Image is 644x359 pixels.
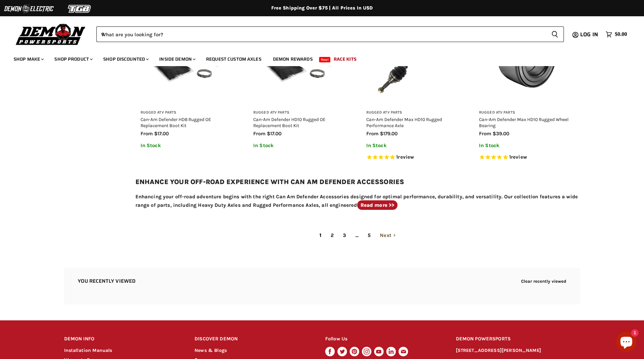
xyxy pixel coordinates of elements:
h2: You recently viewed [78,278,136,284]
a: News & Blogs [195,347,227,353]
a: Installation Manuals [64,347,112,353]
a: Request Custom Axles [201,52,266,66]
span: New! [319,57,331,62]
a: 3 [339,230,350,241]
span: review [398,154,414,160]
a: Log in [577,32,602,38]
span: $17.00 [267,131,281,137]
a: Shop Product [49,52,97,66]
a: Can-Am Defender Max HD10 Rugged Performance Axle [366,117,442,128]
span: Rated 5.0 out of 5 stars 1 reviews [479,154,575,161]
a: Can-Am Defender HD10 Rugged OE Replacement Boot Kit [253,117,326,128]
ul: Main menu [8,49,625,66]
h2: DEMON INFO [64,331,182,347]
a: Race Kits [329,52,362,66]
form: Product [96,26,564,42]
h3: Rugged ATV Parts [141,110,237,115]
p: In Stock [253,143,349,148]
a: $0.00 [602,29,630,39]
span: review [511,154,527,160]
span: 1 [316,230,325,241]
p: Enhancing your off-road adventure begins with the right Can Am Defender Accessories designed for ... [135,193,580,209]
h2: DEMON POWERSPORTS [456,331,580,347]
span: 1 reviews [509,154,527,160]
span: $0.00 [615,31,627,38]
a: 2 [327,230,337,241]
h3: Rugged ATV Parts [479,110,575,115]
p: In Stock [141,143,237,148]
strong: Enhance Your Off-Road Experience with Can Am Defender Accessories [135,178,404,186]
p: In Stock [366,143,462,148]
span: from [253,131,265,137]
a: Next [376,230,400,241]
span: Log in [580,30,598,39]
h3: Rugged ATV Parts [253,110,349,115]
span: Rated 5.0 out of 5 stars 1 reviews [366,154,462,161]
p: In Stock [479,143,575,148]
img: Demon Electric Logo 2 [3,2,54,15]
a: Can-Am Defender HD8 Rugged OE Replacement Boot Kit [141,117,211,128]
img: Demon Powersports [14,22,88,46]
a: Demon Rewards [268,52,318,66]
p: [STREET_ADDRESS][PERSON_NAME] [456,347,580,355]
div: Free Shipping Over $75 | All Prices In USD [51,5,594,11]
input: When autocomplete results are available use up and down arrows to review and enter to select [96,26,546,42]
a: Inside Demon [154,52,200,66]
span: $179.00 [380,131,398,137]
h3: Rugged ATV Parts [366,110,462,115]
a: Shop Make [8,52,48,66]
inbox-online-store-chat: Shopify online store chat [614,332,639,354]
h2: Follow Us [325,331,443,347]
a: Shop Discounted [98,52,153,66]
span: $17.00 [154,131,169,137]
span: from [366,131,379,137]
strong: Read more >> [361,202,394,208]
span: from [479,131,491,137]
span: $39.00 [493,131,509,137]
button: Clear recently viewed [521,279,567,284]
aside: Recently viewed products [51,268,594,304]
h2: DISCOVER DEMON [195,331,312,347]
img: TGB Logo 2 [54,2,105,15]
span: 1 reviews [396,154,414,160]
span: ... [352,230,362,241]
a: Can-Am Defender Max HD10 Rugged Wheel Bearing [479,117,569,128]
button: Search [546,26,564,42]
span: from [141,131,153,137]
a: 5 [364,230,374,241]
